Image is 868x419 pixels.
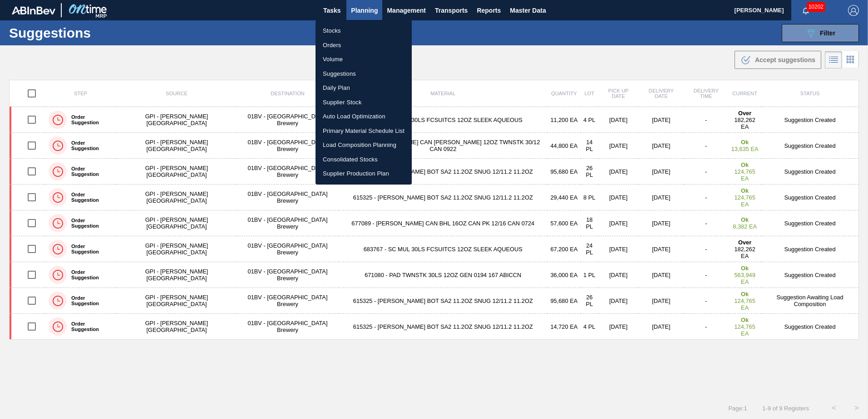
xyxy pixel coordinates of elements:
a: Volume [316,52,412,67]
a: Suggestions [316,67,412,81]
a: Primary Material Schedule List [316,124,412,138]
a: Daily Plan [316,81,412,95]
a: Load Composition Planning [316,138,412,152]
a: Orders [316,38,412,53]
a: Supplier Stock [316,95,412,110]
a: Supplier Production Plan [316,166,412,181]
a: Auto Load Optimization [316,109,412,124]
a: Consolidated Stocks [316,152,412,167]
a: Stocks [316,24,412,38]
